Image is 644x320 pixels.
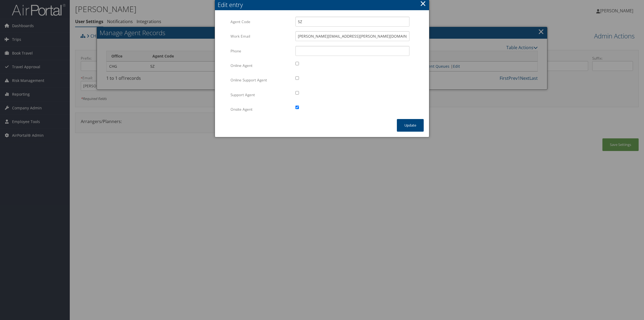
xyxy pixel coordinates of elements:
label: Online Agent [230,60,291,71]
button: Update [397,119,424,132]
label: Phone [230,46,291,56]
label: Support Agent [230,90,291,100]
div: Edit entry [218,1,429,9]
label: Work Email [230,31,291,41]
label: Onsite Agent [230,104,291,114]
label: Online Support Agent [230,75,291,85]
label: Agent Code [230,17,291,27]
